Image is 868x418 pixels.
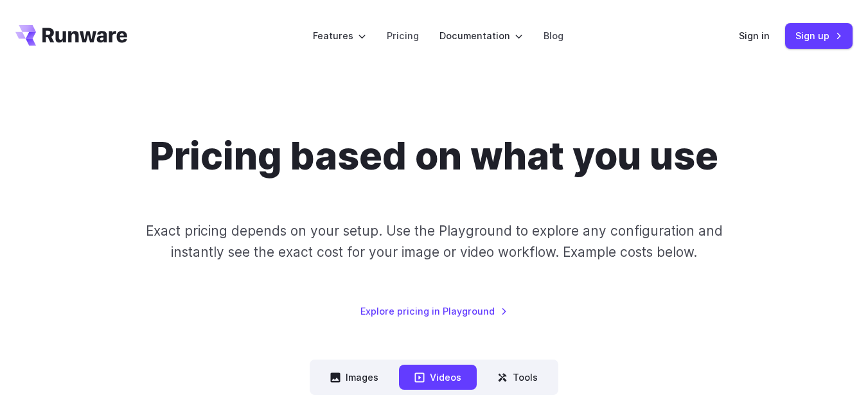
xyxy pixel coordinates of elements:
[150,134,718,179] h1: Pricing based on what you use
[387,28,419,43] a: Pricing
[360,304,508,318] a: Explore pricing in Playground
[482,365,553,390] button: Tools
[141,220,727,263] p: Exact pricing depends on your setup. Use the Playground to explore any configuration and instantl...
[544,28,563,43] a: Blog
[439,28,523,43] label: Documentation
[785,23,853,48] a: Sign up
[15,25,127,46] a: Go to /
[739,28,770,43] a: Sign in
[313,28,366,43] label: Features
[315,365,394,390] button: Images
[399,365,477,390] button: Videos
